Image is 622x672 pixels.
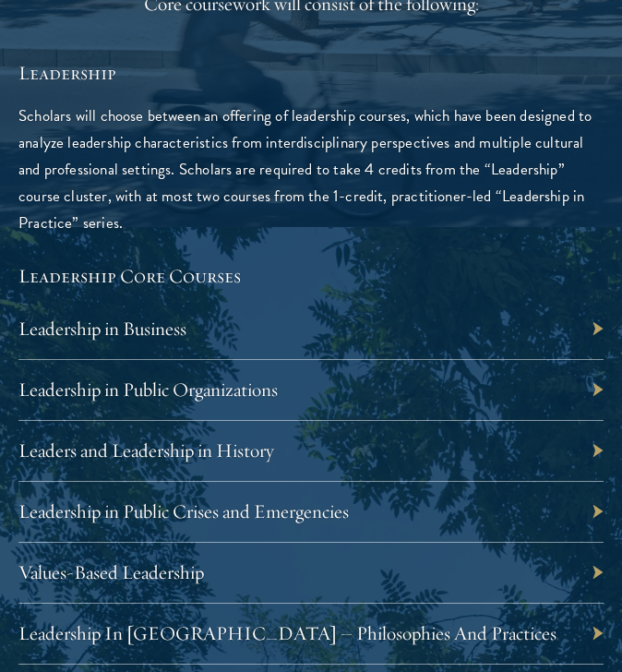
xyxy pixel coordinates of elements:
[18,317,186,341] a: Leadership in Business
[18,102,604,236] p: Scholars will choose between an offering of leadership courses, which have been designed to analy...
[18,621,556,645] a: Leadership In [GEOGRAPHIC_DATA] – Philosophies And Practices
[18,378,278,402] a: Leadership in Public Organizations
[18,264,604,290] h5: Leadership Core Courses
[18,560,204,584] a: Values-Based Leadership
[18,61,604,87] h5: Leadership
[18,438,274,462] a: Leaders and Leadership in History
[18,499,349,523] a: Leadership in Public Crises and Emergencies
